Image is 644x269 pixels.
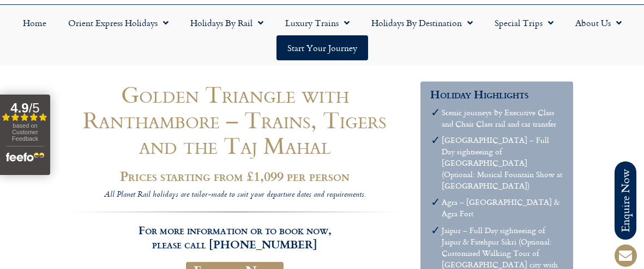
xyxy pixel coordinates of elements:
[276,35,368,60] a: Start your Journey
[5,10,639,60] nav: Menu
[564,10,633,35] a: About Us
[12,10,57,35] a: Home
[179,10,274,35] a: Holidays by Rail
[360,10,484,35] a: Holidays by Destination
[274,10,360,35] a: Luxury Trains
[484,10,564,35] a: Special Trips
[589,217,644,269] iframe: Chat Widget
[57,10,179,35] a: Orient Express Holidays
